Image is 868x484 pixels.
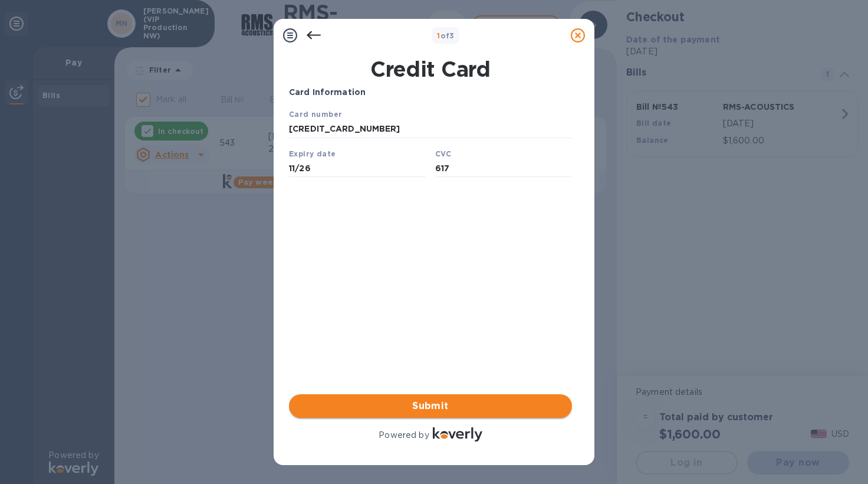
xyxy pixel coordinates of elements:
[433,427,482,442] img: Logo
[289,394,572,418] button: Submit
[437,31,440,40] span: 1
[437,31,455,40] b: of 3
[289,108,572,179] iframe: Your browser does not support iframes
[284,57,577,81] h1: Credit Card
[289,87,366,97] b: Card Information
[379,429,429,442] p: Powered by
[298,399,563,413] span: Submit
